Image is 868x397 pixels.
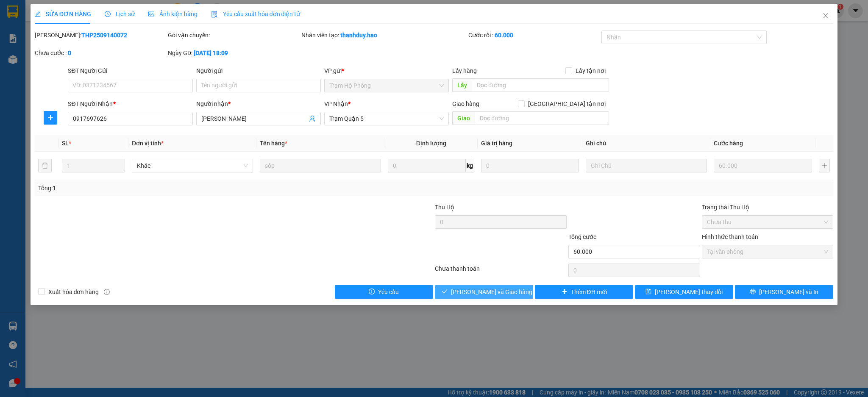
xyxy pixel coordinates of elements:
[750,289,756,295] span: printer
[105,11,111,17] span: clock-circle
[196,99,321,108] div: Người nhận
[168,31,300,40] div: Gói vận chuyển:
[702,203,834,212] div: Trạng thái Thu Hộ
[645,289,651,295] span: save
[452,67,477,74] span: Lấy hàng
[378,287,399,297] span: Yêu cầu
[707,245,829,258] span: Tại văn phòng
[452,111,475,125] span: Giao
[301,31,466,40] div: Nhân viên tạo:
[714,159,812,172] input: 0
[62,140,69,147] span: SL
[468,31,600,40] div: Cước rồi :
[442,289,448,295] span: check
[45,287,103,297] span: Xuất hóa đơn hàng
[105,11,135,17] span: Lịch sử
[194,50,228,56] b: [DATE] 18:09
[35,48,167,58] div: Chưa cước :
[759,287,818,297] span: [PERSON_NAME] và In
[571,287,607,297] span: Thêm ĐH mới
[211,11,300,17] span: Yêu cầu xuất hóa đơn điện tử
[68,66,192,75] div: SĐT Người Gửi
[714,140,743,147] span: Cước hàng
[35,31,167,40] div: [PERSON_NAME]:
[148,11,198,17] span: Ảnh kiện hàng
[324,66,449,75] div: VP gửi
[435,285,533,299] button: check[PERSON_NAME] và Giao hàng
[562,289,568,295] span: plus
[452,78,472,92] span: Lấy
[168,48,300,58] div: Ngày GD:
[329,112,444,125] span: Trạm Quận 5
[81,32,127,39] b: THP2509140072
[324,100,348,107] span: VP Nhận
[707,216,829,228] span: Chưa thu
[466,159,474,172] span: kg
[735,285,833,299] button: printer[PERSON_NAME] và In
[335,285,433,299] button: exclamation-circleYêu cầu
[472,78,609,92] input: Dọc đường
[814,4,837,28] button: Close
[340,32,377,39] b: thanhduy.hao
[495,32,513,39] b: 60.000
[38,159,52,172] button: delete
[535,285,633,299] button: plusThêm ĐH mới
[822,12,829,19] span: close
[369,289,375,295] span: exclamation-circle
[586,159,707,172] input: Ghi Chú
[260,140,287,147] span: Tên hàng
[148,11,154,17] span: picture
[329,79,444,92] span: Trạm Hộ Phòng
[196,66,321,75] div: Người gửi
[38,183,335,193] div: Tổng: 1
[481,159,579,172] input: 0
[582,135,710,152] th: Ghi chú
[451,287,532,297] span: [PERSON_NAME] và Giao hàng
[655,287,723,297] span: [PERSON_NAME] thay đổi
[819,159,830,172] button: plus
[211,11,218,18] img: icon
[572,66,609,75] span: Lấy tận nơi
[481,140,512,147] span: Giá trị hàng
[260,159,381,172] input: VD: Bàn, Ghế
[568,233,596,240] span: Tổng cước
[35,11,91,17] span: SỬA ĐƠN HÀNG
[435,204,454,211] span: Thu Hộ
[309,115,316,122] span: user-add
[35,11,41,17] span: edit
[702,233,758,240] label: Hình thức thanh toán
[475,111,609,125] input: Dọc đường
[68,50,71,56] b: 0
[44,114,57,121] span: plus
[452,100,479,107] span: Giao hàng
[434,264,568,279] div: Chưa thanh toán
[137,159,248,172] span: Khác
[525,99,609,108] span: [GEOGRAPHIC_DATA] tận nơi
[132,140,164,147] span: Đơn vị tính
[44,111,57,125] button: plus
[104,289,110,295] span: info-circle
[416,140,446,147] span: Định lượng
[635,285,733,299] button: save[PERSON_NAME] thay đổi
[68,99,192,108] div: SĐT Người Nhận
